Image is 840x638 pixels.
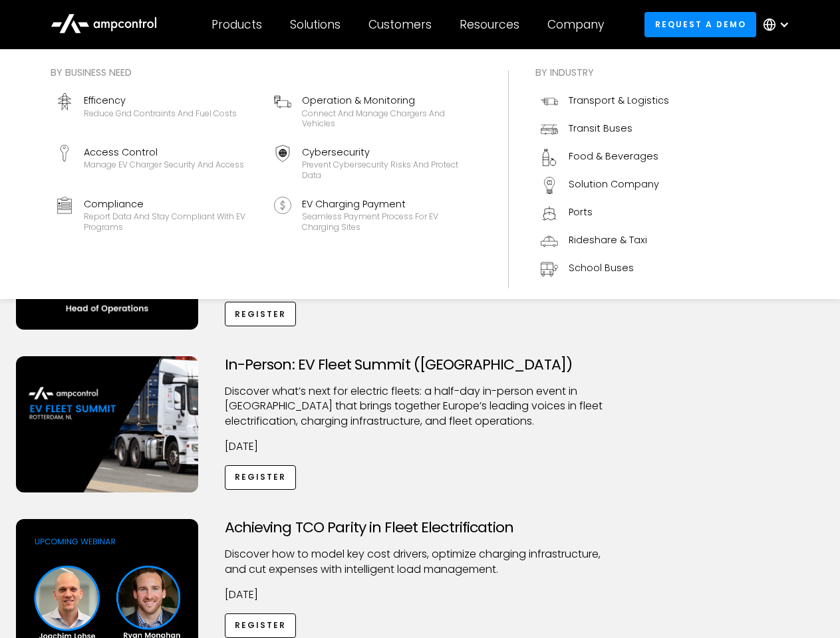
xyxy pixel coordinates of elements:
[225,613,297,638] a: Register
[302,93,476,108] div: Operation & Monitoring
[225,519,616,536] h3: Achieving TCO Parity in Fleet Electrification
[269,191,482,238] a: EV Charging PaymentSeamless Payment Process for EV Charging Sites
[569,121,632,136] div: Transit Buses
[84,145,244,159] div: Access Control
[460,17,519,32] div: Resources
[368,17,432,32] div: Customers
[225,302,297,326] a: Register
[302,108,476,129] div: Connect and manage chargers and vehicles
[547,17,604,32] div: Company
[269,88,482,134] a: Operation & MonitoringConnect and manage chargers and vehicles
[225,547,616,577] p: Discover how to model key cost drivers, optimize charging infrastructure, and cut expenses with i...
[569,149,658,163] div: Food & Beverages
[302,211,476,232] div: Seamless Payment Process for EV Charging Sites
[535,65,674,80] div: By industry
[535,116,674,144] a: Transit Buses
[225,384,616,429] p: ​Discover what’s next for electric fleets: a half-day in-person event in [GEOGRAPHIC_DATA] that b...
[290,17,341,32] div: Solutions
[535,88,674,116] a: Transport & Logistics
[51,191,263,238] a: ComplianceReport data and stay compliant with EV programs
[535,199,674,227] a: Ports
[569,177,659,191] div: Solution Company
[211,17,262,32] div: Products
[302,159,476,180] div: Prevent cybersecurity risks and protect data
[225,439,616,454] p: [DATE]
[225,356,616,373] h3: In-Person: EV Fleet Summit ([GEOGRAPHIC_DATA])
[84,108,237,119] div: Reduce grid contraints and fuel costs
[84,211,258,232] div: Report data and stay compliant with EV programs
[302,145,476,159] div: Cybersecurity
[644,12,756,37] a: Request a demo
[225,587,616,602] p: [DATE]
[84,159,244,170] div: Manage EV charger security and access
[569,233,647,247] div: Rideshare & Taxi
[225,465,297,490] a: Register
[569,93,669,108] div: Transport & Logistics
[51,88,263,134] a: EfficencyReduce grid contraints and fuel costs
[569,205,593,219] div: Ports
[51,140,263,186] a: Access ControlManage EV charger security and access
[84,93,237,108] div: Efficency
[51,65,482,80] div: By business need
[535,255,674,283] a: School Buses
[569,261,634,275] div: School Buses
[84,197,258,211] div: Compliance
[302,197,476,211] div: EV Charging Payment
[535,227,674,255] a: Rideshare & Taxi
[535,171,674,199] a: Solution Company
[269,140,482,186] a: CybersecurityPrevent cybersecurity risks and protect data
[535,144,674,171] a: Food & Beverages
